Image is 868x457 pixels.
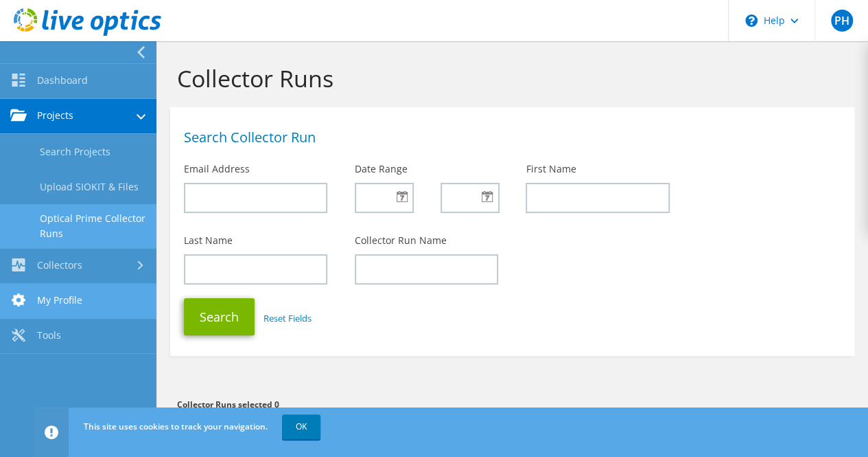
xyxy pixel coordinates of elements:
span: PH [831,10,853,32]
svg: \n [745,14,758,27]
label: Email Address [184,162,250,176]
a: Reset Fields [263,312,312,324]
label: Collector Run Name [355,234,447,247]
h1: Collector Runs [177,64,841,93]
h3: Collector Runs selected 0 [177,397,498,412]
label: First Name [526,162,576,176]
button: Search [184,298,255,335]
span: This site uses cookies to track your navigation. [84,421,268,432]
label: Last Name [184,234,233,247]
h1: Search Collector Run [184,131,834,144]
a: OK [282,414,320,439]
label: Date Range [355,162,408,176]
